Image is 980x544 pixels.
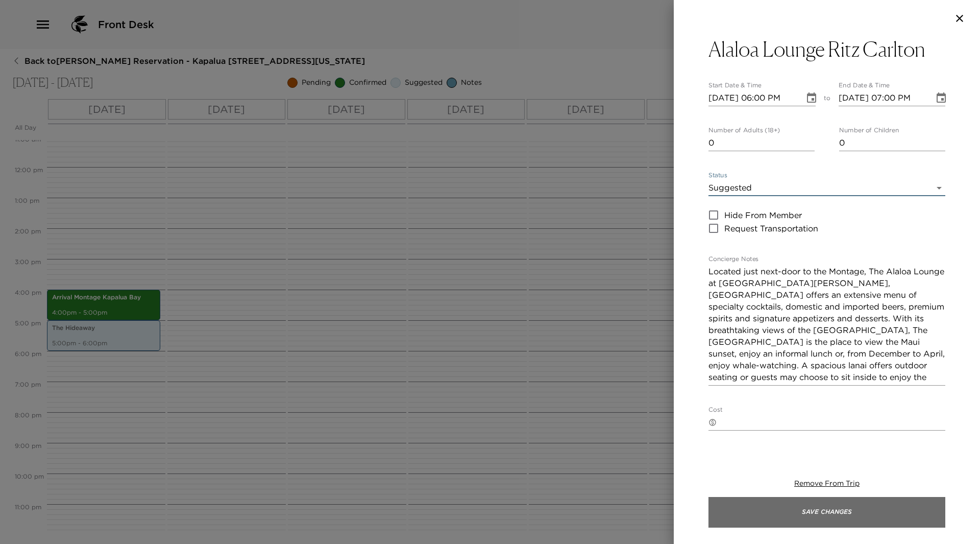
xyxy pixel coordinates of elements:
div: Suggested [708,180,945,196]
button: Remove From Trip [794,479,860,489]
label: Concierge Notes [708,255,758,264]
span: Hide From Member [724,209,802,221]
input: MM/DD/YYYY hh:mm aa [708,90,797,106]
button: Save Changes [708,497,945,528]
label: End Date & Time [839,81,890,90]
textarea: Located just next-door to the Montage, The Alaloa Lounge at [GEOGRAPHIC_DATA][PERSON_NAME], [GEOG... [708,266,945,383]
label: Start Date & Time [708,81,762,90]
button: Choose date, selected date is Sep 10, 2025 [801,88,822,108]
label: Status [708,171,727,180]
span: to [824,94,830,106]
input: MM/DD/YYYY hh:mm aa [839,90,927,106]
span: Remove From Trip [794,479,860,488]
button: Alaloa Lounge Ritz Carlton [708,37,945,61]
label: Number of Children [839,126,899,135]
h3: Alaloa Lounge Ritz Carlton [708,37,925,61]
button: Choose date, selected date is Sep 10, 2025 [931,88,951,108]
label: Number of Adults (18+) [708,126,780,135]
label: Cost [708,406,722,414]
span: Request Transportation [724,222,818,234]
